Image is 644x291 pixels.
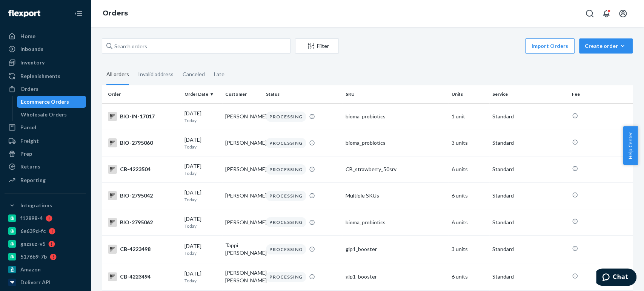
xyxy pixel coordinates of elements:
[492,245,566,253] p: Standard
[222,103,263,130] td: [PERSON_NAME]
[181,85,222,103] th: Order Date
[5,121,86,133] a: Parcel
[102,85,181,103] th: Order
[184,242,219,256] div: [DATE]
[71,6,86,21] button: Close Navigation
[449,85,489,103] th: Units
[214,64,224,84] div: Late
[20,240,45,248] div: gnzsuz-v5
[5,199,86,211] button: Integrations
[102,38,290,54] input: Search orders
[449,209,489,236] td: 6 units
[184,270,219,284] div: [DATE]
[222,236,263,263] td: Tappi [PERSON_NAME]
[138,64,174,84] div: Invalid address
[222,209,263,236] td: [PERSON_NAME]
[8,10,40,17] img: Flexport logo
[5,83,86,95] a: Orders
[108,165,178,174] div: CB-4223504
[5,57,86,69] a: Inventory
[489,85,569,103] th: Service
[17,96,86,108] a: Ecommerce Orders
[5,263,86,276] a: Amazon
[5,225,86,237] a: 6e639d-fc
[346,165,446,173] div: CB_strawberry_50srv
[5,70,86,82] a: Replenishments
[97,3,134,25] ol: breadcrumbs
[266,191,306,201] div: PROCESSING
[20,163,40,170] div: Returns
[449,182,489,209] td: 6 units
[184,196,219,203] p: Today
[108,191,178,200] div: BIO-2795042
[623,126,638,165] span: Help Center
[5,148,86,160] a: Prep
[346,245,446,253] div: glp1_booster
[492,165,566,173] p: Standard
[5,238,86,250] a: gnzsuz-v5
[492,273,566,280] p: Standard
[184,110,219,124] div: [DATE]
[222,182,263,209] td: [PERSON_NAME]
[295,42,338,50] div: Filter
[525,38,575,54] button: Import Orders
[106,64,129,85] div: All orders
[17,109,86,121] a: Wholesale Orders
[266,244,306,254] div: PROCESSING
[108,245,178,254] div: CB-4223498
[343,85,449,103] th: SKU
[108,112,178,121] div: BIO-IN-17017
[492,219,566,226] p: Standard
[20,124,36,131] div: Parcel
[266,217,306,227] div: PROCESSING
[449,263,489,291] td: 6 units
[20,227,46,235] div: 6e639d-fc
[20,279,51,286] div: Deliverr API
[20,72,60,80] div: Replenishments
[346,113,446,120] div: bioma_probiotics
[183,64,205,84] div: Canceled
[184,215,219,229] div: [DATE]
[5,161,86,173] a: Returns
[266,112,306,122] div: PROCESSING
[184,250,219,256] p: Today
[20,202,52,209] div: Integrations
[579,38,633,54] button: Create order
[266,272,306,282] div: PROCESSING
[103,9,128,17] a: Orders
[20,59,45,66] div: Inventory
[492,192,566,199] p: Standard
[295,38,339,54] button: Filter
[21,98,69,106] div: Ecommerce Orders
[5,135,86,147] a: Freight
[492,113,566,120] p: Standard
[492,139,566,147] p: Standard
[5,212,86,224] a: f12898-4
[5,30,86,42] a: Home
[5,276,86,288] a: Deliverr API
[184,117,219,124] p: Today
[582,6,597,21] button: Open Search Box
[184,277,219,284] p: Today
[225,91,260,97] div: Customer
[184,162,219,176] div: [DATE]
[222,156,263,182] td: [PERSON_NAME]
[346,139,446,147] div: bioma_probiotics
[20,85,38,93] div: Orders
[449,156,489,182] td: 6 units
[184,223,219,229] p: Today
[20,214,43,222] div: f12898-4
[599,6,614,21] button: Open notifications
[596,268,636,287] iframe: Opens a widget where you can chat to one of our agents
[222,130,263,156] td: [PERSON_NAME]
[108,272,178,281] div: CB-4223494
[266,164,306,175] div: PROCESSING
[20,150,32,158] div: Prep
[346,273,446,280] div: glp1_booster
[222,263,263,291] td: [PERSON_NAME] [PERSON_NAME]
[20,253,47,260] div: 5176b9-7b
[20,176,46,184] div: Reporting
[184,136,219,150] div: [DATE]
[20,137,39,145] div: Freight
[266,138,306,148] div: PROCESSING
